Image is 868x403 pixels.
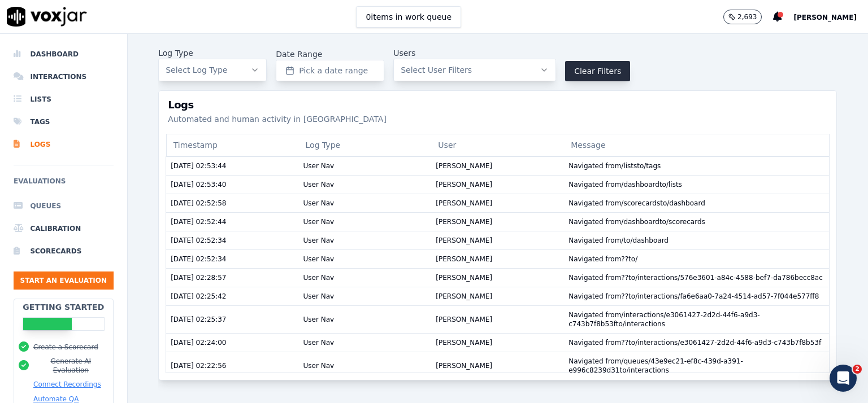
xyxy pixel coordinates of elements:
a: Calibration [14,217,114,240]
td: User Nav [299,287,432,305]
h2: Getting Started [23,301,104,313]
td: [DATE] 02:22:56 [166,352,299,379]
label: Users [393,47,556,59]
button: Generate AI Evaluation [33,357,108,375]
td: User Nav [299,231,432,249]
td: User Nav [299,156,432,175]
span: Pick a date range [299,65,368,76]
td: [DATE] 02:25:42 [166,287,299,305]
td: [PERSON_NAME] [431,352,564,379]
label: Log Type [158,47,267,59]
div: Message [564,134,830,156]
span: Select Log Type [166,64,227,76]
td: [DATE] 02:25:37 [166,305,299,333]
td: [DATE] 02:52:34 [166,231,299,249]
span: Select User Filters [401,64,472,76]
td: User Nav [299,249,432,268]
td: [PERSON_NAME] [431,231,564,249]
button: Create a Scorecard [33,343,98,352]
td: [PERSON_NAME] [431,305,564,333]
td: Navigated from /dashboard to /scorecards [564,212,830,231]
a: Scorecards [14,240,114,262]
button: 0items in work queue [356,6,461,28]
td: [DATE] 02:53:44 [166,156,299,175]
td: User Nav [299,194,432,212]
span: [PERSON_NAME] [793,14,857,21]
span: 2 [853,365,862,374]
label: Date Range [276,49,384,60]
iframe: Intercom live chat [830,365,857,392]
td: [DATE] 02:52:44 [166,212,299,231]
td: Navigated from /lists to /tags [564,156,830,175]
td: Navigated from /interactions/e3061427-2d2d-44f6-a9d3-c743b7f8b53f to /interactions [564,305,830,333]
td: User Nav [299,305,432,333]
a: Tags [14,111,114,133]
td: Navigated from /queues/43e9ec21-ef8c-439d-a391-e996c8239d31 to /interactions [564,352,830,379]
a: Dashboard [14,43,114,65]
td: User Nav [299,175,432,194]
td: [DATE] 02:52:34 [166,249,299,268]
button: Pick a date range [276,60,384,81]
td: User Nav [299,333,432,352]
td: Navigated from ?? to / [564,249,830,268]
h3: Logs [168,100,827,110]
td: [PERSON_NAME] [431,194,564,212]
td: [PERSON_NAME] [431,287,564,305]
div: Timestamp [166,134,299,156]
td: [DATE] 02:28:57 [166,268,299,287]
td: User Nav [299,268,432,287]
td: User Nav [299,352,432,379]
td: [PERSON_NAME] [431,249,564,268]
button: [PERSON_NAME] [793,10,868,24]
a: Interactions [14,65,114,88]
td: [DATE] 02:53:40 [166,175,299,194]
td: Navigated from ?? to /interactions/e3061427-2d2d-44f6-a9d3-c743b7f8b53f [564,333,830,352]
td: Navigated from /dashboard to /lists [564,175,830,194]
td: [PERSON_NAME] [431,175,564,194]
button: Start an Evaluation [14,271,114,290]
button: Connect Recordings [33,380,101,389]
p: 2,693 [737,12,757,21]
div: User [431,134,564,156]
img: voxjar logo [7,7,87,27]
a: Lists [14,88,114,111]
button: 2,693 [723,10,773,24]
td: Navigated from / to /dashboard [564,231,830,249]
button: Clear Filters [565,61,630,81]
td: Navigated from ?? to /interactions/576e3601-a84c-4588-bef7-da786becc8ac [564,268,830,287]
td: [DATE] 02:52:58 [166,194,299,212]
h6: Evaluations [14,174,114,195]
td: [PERSON_NAME] [431,333,564,352]
button: 2,693 [723,10,762,24]
a: Queues [14,195,114,217]
p: Automated and human activity in [GEOGRAPHIC_DATA] [168,113,827,125]
td: [PERSON_NAME] [431,156,564,175]
div: Log Type [299,134,432,156]
a: Logs [14,133,114,156]
td: User Nav [299,212,432,231]
td: [PERSON_NAME] [431,212,564,231]
td: [DATE] 02:24:00 [166,333,299,352]
td: Navigated from /scorecards to /dashboard [564,194,830,212]
td: [PERSON_NAME] [431,268,564,287]
td: Navigated from ?? to /interactions/fa6e6aa0-7a24-4514-ad57-7f044e577ff8 [564,287,830,305]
